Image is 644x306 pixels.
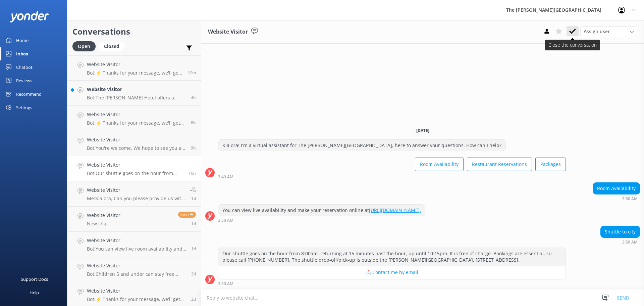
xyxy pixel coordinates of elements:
a: Closed [99,42,128,50]
div: 03:50am 12-Aug-2025 (UTC +12:00) Pacific/Auckland [600,239,640,244]
span: 10:48am 12-Aug-2025 (UTC +12:00) Pacific/Auckland [191,145,196,151]
img: yonder-white-logo.png [10,11,49,22]
a: Website VisitorBot:⚡ Thanks for your message, we'll get back to you as soon as we can. You're als... [67,55,201,81]
span: 12:31pm 12-Aug-2025 (UTC +12:00) Pacific/Auckland [191,120,196,126]
p: Bot: ⚡ Thanks for your message, we'll get back to you as soon as we can. You're also welcome to k... [87,120,186,126]
a: Website VisitorBot:The [PERSON_NAME] Hotel offers a variety of holiday packages that include comp... [67,81,201,106]
a: Website VisitorBot:⚡ Thanks for your message, we'll get back to you as soon as we can. You're als... [67,106,201,131]
a: Website VisitorBot:You can view live room availability and make your reservation online at [URL][... [67,232,201,257]
p: Bot: Children 5 and under can stay free when sharing existing bedding with parents. [87,271,186,277]
strong: 3:50 AM [218,282,233,286]
a: Website VisitorBot:You're welcome. We hope to see you at The [PERSON_NAME][GEOGRAPHIC_DATA] soon!9h [67,131,201,156]
p: Bot: The [PERSON_NAME] Hotel offers a variety of holiday packages that include complimentary late... [87,95,186,101]
p: Bot: You're welcome. We hope to see you at The [PERSON_NAME][GEOGRAPHIC_DATA] soon! [87,145,186,151]
a: Website VisitorBot:Our shuttle goes on the hour from 8:00am, returning at 15 minutes past the hou... [67,156,201,181]
span: 12:42pm 11-Aug-2025 (UTC +12:00) Pacific/Auckland [191,195,196,201]
div: Chatbot [16,60,33,74]
div: Open [72,41,96,51]
p: New chat [87,221,120,227]
span: [DATE] [412,128,433,133]
div: Reviews [16,74,32,87]
div: 03:49am 12-Aug-2025 (UTC +12:00) Pacific/Auckland [218,174,566,179]
strong: 3:50 AM [218,218,233,222]
h4: Website Visitor [87,86,186,93]
p: Me: Kia ora, Can you please provide us with dates you want to make a reservation in the restauran... [87,195,185,202]
span: 03:40pm 12-Aug-2025 (UTC +12:00) Pacific/Auckland [191,95,196,100]
span: Reply [178,212,196,218]
div: Help [30,286,39,299]
div: Shuttle to city [601,226,640,237]
h4: Website Visitor [87,262,186,269]
div: Recommend [16,87,42,101]
div: Settings [16,101,32,114]
button: Restaurant Reservations [467,158,532,171]
strong: 3:50 AM [622,197,638,201]
div: 03:50am 12-Aug-2025 (UTC +12:00) Pacific/Auckland [593,196,640,201]
button: Room Availability [415,158,464,171]
div: 03:50am 12-Aug-2025 (UTC +12:00) Pacific/Auckland [218,218,425,222]
div: Inbox [16,47,29,60]
div: Our shuttle goes on the hour from 8:00am, returning at 15 minutes past the hour, up until 10:15pm... [218,248,566,266]
button: Packages [535,158,566,171]
p: Bot: Our shuttle goes on the hour from 8:00am, returning at 15 minutes past the hour, up until 10... [87,170,183,176]
a: Website VisitorNew chatReply1d [67,207,201,232]
div: Closed [99,41,124,51]
div: Room Availability [593,183,640,194]
p: Bot: ⚡ Thanks for your message, we'll get back to you as soon as we can. You're also welcome to k... [87,296,186,302]
a: Website VisitorBot:Children 5 and under can stay free when sharing existing bedding with parents.2d [67,257,201,282]
div: Support Docs [21,272,48,286]
div: Home [16,34,29,47]
h4: Website Visitor [87,111,186,118]
h4: Website Visitor [87,237,186,244]
div: Kia ora! I'm a virtual assistant for The [PERSON_NAME][GEOGRAPHIC_DATA], here to answer your ques... [218,140,505,151]
strong: 3:49 AM [218,175,233,179]
p: Bot: ⚡ Thanks for your message, we'll get back to you as soon as we can. You're also welcome to k... [87,70,182,76]
span: Assign user [584,28,610,35]
a: Open [72,42,99,50]
h3: Website Visitor [208,28,248,36]
a: [URL][DOMAIN_NAME]. [369,207,421,213]
h4: Website Visitor [87,186,185,194]
strong: 3:50 AM [622,240,638,244]
div: Assign User [580,26,637,37]
h4: Website Visitor [87,287,186,295]
div: 03:50am 12-Aug-2025 (UTC +12:00) Pacific/Auckland [218,281,566,286]
h4: Website Visitor [87,136,186,143]
h4: Website Visitor [87,61,182,68]
span: 11:02pm 09-Aug-2025 (UTC +12:00) Pacific/Auckland [191,296,196,302]
span: 03:50am 12-Aug-2025 (UTC +12:00) Pacific/Auckland [189,170,196,176]
div: You can view live availability and make your reservation online at [218,205,425,216]
span: 11:26pm 10-Aug-2025 (UTC +12:00) Pacific/Auckland [191,246,196,252]
h2: Conversations [72,25,196,38]
h4: Website Visitor [87,212,120,219]
button: 📩 Contact me by email [218,266,566,279]
span: 09:00am 10-Aug-2025 (UTC +12:00) Pacific/Auckland [191,271,196,277]
span: 03:47am 11-Aug-2025 (UTC +12:00) Pacific/Auckland [191,221,196,226]
a: Website VisitorMe:Kia ora, Can you please provide us with dates you want to make a reservation in... [67,181,201,207]
p: Bot: You can view live room availability and make your reservation online at [URL][DOMAIN_NAME]. [87,246,186,252]
h4: Website Visitor [87,161,183,169]
span: 07:45pm 12-Aug-2025 (UTC +12:00) Pacific/Auckland [187,70,196,75]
